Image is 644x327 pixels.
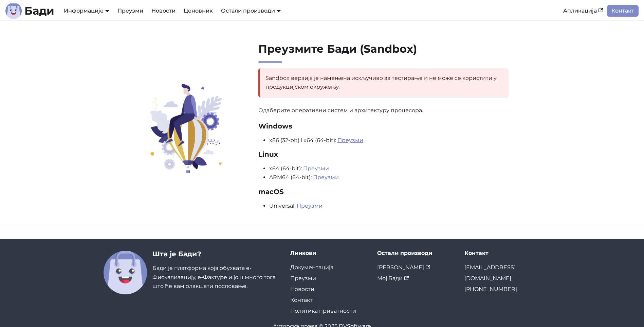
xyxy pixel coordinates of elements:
a: Документација [290,264,333,271]
p: Одаберите оперативни систем и архитектуру процесора. [258,106,509,115]
a: Новости [290,286,314,292]
a: Остали производи [221,7,281,14]
a: Преузми [297,203,323,209]
li: Universal: [269,202,509,210]
a: Преузми [290,275,316,281]
img: Лого [5,3,22,19]
a: Контакт [290,297,313,303]
div: Линкови [290,250,367,257]
h3: Linux [258,150,509,159]
div: Контакт [464,250,541,257]
a: Мој Бади [377,275,409,281]
a: Преузми [113,5,147,17]
h3: Шта је Бади? [152,250,279,258]
h3: Windows [258,122,509,131]
a: [EMAIL_ADDRESS][DOMAIN_NAME] [464,264,516,281]
b: Бади [24,5,54,16]
a: Ценовник [180,5,217,17]
a: Новости [147,5,180,17]
a: ЛогоБади [5,3,54,19]
li: x64 (64-bit): [269,164,509,173]
a: Контакт [607,5,639,17]
li: ARM64 (64-bit): [269,173,509,182]
a: [PERSON_NAME] [377,264,430,271]
h2: Преузмите Бади (Sandbox) [258,42,509,63]
div: Бади је платформа која обухвата е-Фискализацију, е-Фактуре и још много тога што ће вам олакшати п... [152,250,279,294]
a: Политика приватности [290,308,356,314]
div: Остали производи [377,250,454,257]
li: x86 (32-bit) i x64 (64-bit): [269,136,509,145]
a: Преузми [337,137,363,143]
a: [PHONE_NUMBER] [464,286,517,292]
img: Бади [104,251,147,294]
a: Преузми [303,165,329,172]
a: Апликација [559,5,607,17]
img: Преузмите Бади (Sandbox) [134,83,238,174]
div: Sandbox верзија је намењена искључиво за тестирање и не може се користити у продукцијском окружењу. [258,68,509,97]
a: Информације [64,7,109,14]
a: Преузми [313,174,339,180]
h3: macOS [258,188,509,196]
